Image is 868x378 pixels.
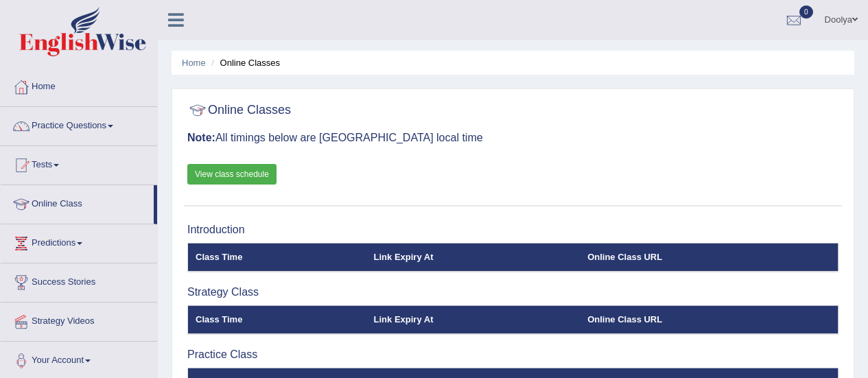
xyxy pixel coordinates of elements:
a: Home [182,58,206,68]
a: Online Class [1,185,154,220]
th: Link Expiry At [366,243,580,272]
th: Online Class URL [580,305,838,334]
a: Strategy Videos [1,303,157,337]
th: Class Time [188,243,366,272]
h3: Practice Class [187,349,838,361]
h3: All timings below are [GEOGRAPHIC_DATA] local time [187,132,838,144]
span: 0 [799,5,813,19]
a: Practice Questions [1,107,157,141]
h3: Strategy Class [187,286,838,298]
a: View class schedule [187,164,277,185]
a: Tests [1,146,157,180]
a: Success Stories [1,263,157,298]
a: Predictions [1,224,157,259]
a: Your Account [1,342,157,376]
h3: Introduction [187,224,838,236]
th: Link Expiry At [366,305,580,334]
h2: Online Classes [187,100,291,121]
a: Home [1,68,157,102]
th: Class Time [188,305,366,334]
li: Online Classes [208,56,280,69]
b: Note: [187,132,215,143]
th: Online Class URL [580,243,838,272]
